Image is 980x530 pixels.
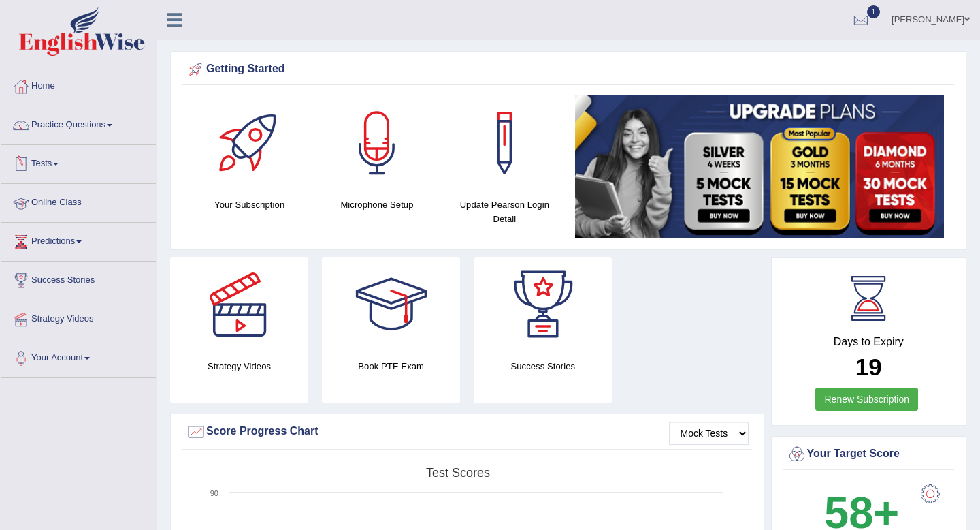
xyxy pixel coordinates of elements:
h4: Your Subscription [193,198,306,212]
a: Predictions [1,223,156,257]
h4: Update Pearson Login Detail [448,198,561,226]
b: 19 [855,354,882,380]
h4: Book PTE Exam [322,359,460,373]
a: Renew Subscription [815,388,918,411]
div: Score Progress Chart [186,422,749,442]
tspan: Test scores [426,466,490,480]
h4: Microphone Setup [320,198,434,212]
div: Getting Started [186,59,951,80]
a: Strategy Videos [1,300,156,334]
a: Tests [1,145,156,179]
span: 1 [867,5,881,18]
h4: Strategy Videos [170,359,308,373]
div: Your Target Score [787,444,951,465]
img: small5.jpg [575,95,944,238]
text: 90 [210,489,218,497]
a: Your Account [1,339,156,373]
h4: Days to Expiry [787,336,951,348]
a: Success Stories [1,262,156,296]
h4: Success Stories [474,359,612,373]
a: Practice Questions [1,106,156,140]
a: Home [1,67,156,102]
a: Online Class [1,184,156,218]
